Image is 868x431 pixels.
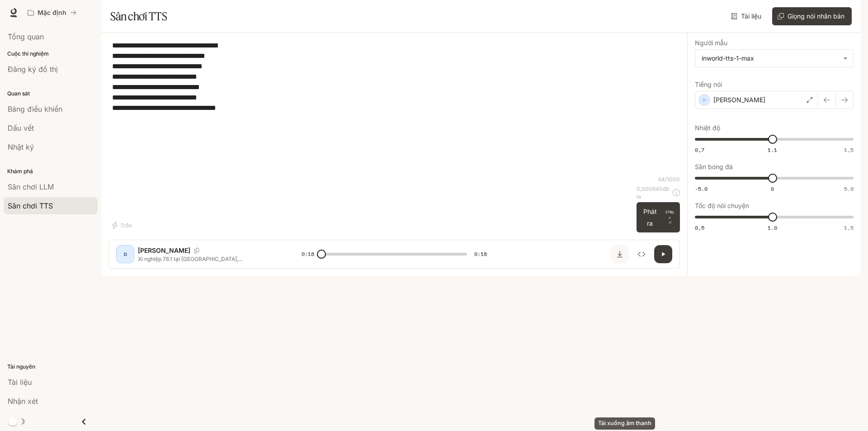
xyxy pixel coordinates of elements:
font: 1.1 [768,146,777,154]
font: 0,5 [695,224,704,232]
font: 0,7 [695,146,704,154]
font: CTRL + [665,210,675,220]
font: D [124,251,127,257]
font: 1,5 [844,224,854,232]
font: [PERSON_NAME] [713,96,765,104]
a: Tài liệu [729,7,765,25]
font: Tài liệu [741,12,761,20]
font: Mặc định [38,9,66,16]
font: Tốc độ nói chuyện [695,202,749,209]
font: Tiếng nói [695,81,722,88]
font: 0:18 [302,250,314,258]
button: Phát raCTRL +⏎ [637,202,680,232]
font: Sân chơi TTS [110,9,167,23]
font: -5.0 [695,185,708,193]
font: 0 [771,185,774,193]
font: 1,5 [844,146,854,154]
font: Phát ra [643,208,657,227]
font: Xí nghiệp 76.1 tại [GEOGRAPHIC_DATA], [GEOGRAPHIC_DATA]; Nhà máy in tại [GEOGRAPHIC_DATA], [GEOGR... [138,256,279,317]
div: inworld-tts-1-max [695,50,853,67]
font: [PERSON_NAME] [138,246,190,254]
button: Sao chép ID giọng nói [190,248,203,253]
button: Giọng nói nhân bản [772,7,852,25]
font: 5.0 [844,185,854,193]
button: Tải xuống âm thanh [611,245,629,263]
font: Trốn [120,222,132,229]
font: Sân bóng đá [695,163,733,171]
font: Tải xuống âm thanh [598,420,651,426]
button: Thanh tra [632,245,651,263]
button: Trốn [108,218,137,232]
font: 0:18 [474,250,487,258]
font: Người mẫu [695,39,727,47]
font: inworld-tts-1-max [702,54,754,62]
button: Tất cả không gian làm việc [24,4,80,22]
font: ⏎ [669,221,672,225]
font: 1.0 [768,224,777,232]
font: Giọng nói nhân bản [788,12,844,20]
font: Nhiệt độ [695,124,720,132]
